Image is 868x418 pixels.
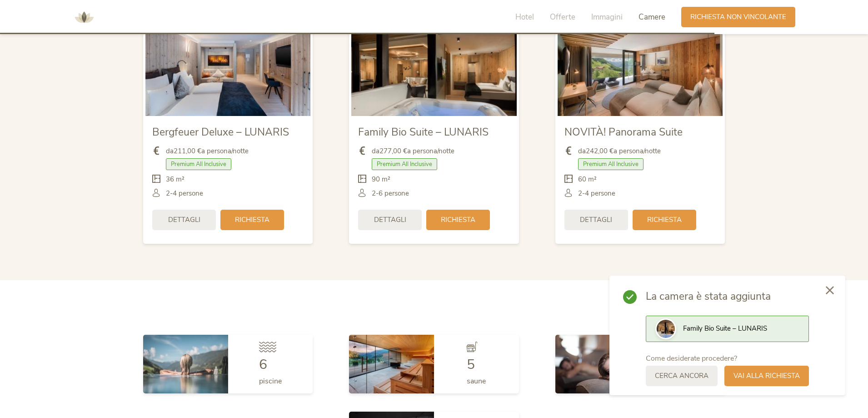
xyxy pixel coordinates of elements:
[174,146,201,156] b: 211,00 €
[578,189,615,198] span: 2-4 persone
[515,12,534,22] span: Hotel
[358,125,489,139] span: Family Bio Suite – LUNARIS
[70,14,98,20] a: AMONTI & LUNARIS Wellnessresort
[259,376,282,386] span: piscine
[168,215,200,225] span: Dettagli
[683,324,767,333] span: Family Bio Suite – LUNARIS
[259,355,267,374] span: 6
[467,355,475,374] span: 5
[152,125,289,139] span: Bergfeuer Deluxe – LUNARIS
[235,215,269,225] span: Richiesta
[372,146,454,156] span: da a persona/notte
[733,371,800,381] span: Vai alla richiesta
[441,215,475,225] span: Richiesta
[372,189,409,198] span: 2-6 persone
[690,12,786,22] span: Richiesta non vincolante
[374,215,406,225] span: Dettagli
[657,320,675,338] img: Preview
[578,158,644,170] span: Premium All Inclusive
[145,23,310,116] img: Bergfeuer Deluxe – LUNARIS
[591,12,623,22] span: Immagini
[655,371,708,381] span: Cerca ancora
[372,175,390,184] span: 90 m²
[646,289,809,304] span: La camera è stata aggiunta
[467,376,486,386] span: saune
[166,175,185,184] span: 36 m²
[166,146,249,156] span: da a persona/notte
[70,4,98,31] img: AMONTI & LUNARIS Wellnessresort
[166,158,231,170] span: Premium All Inclusive
[578,146,661,156] span: da a persona/notte
[379,146,407,156] b: 277,00 €
[372,158,437,170] span: Premium All Inclusive
[586,146,614,156] b: 242,00 €
[351,23,516,116] img: Family Bio Suite – LUNARIS
[646,353,737,363] span: Come desiderate procedere?
[578,175,597,184] span: 60 m²
[580,215,612,225] span: Dettagli
[564,125,683,139] span: NOVITÀ! Panorama Suite
[558,23,723,116] img: NOVITÀ! Panorama Suite
[639,12,665,22] span: Camere
[166,189,203,198] span: 2-4 persone
[550,12,575,22] span: Offerte
[647,215,682,225] span: Richiesta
